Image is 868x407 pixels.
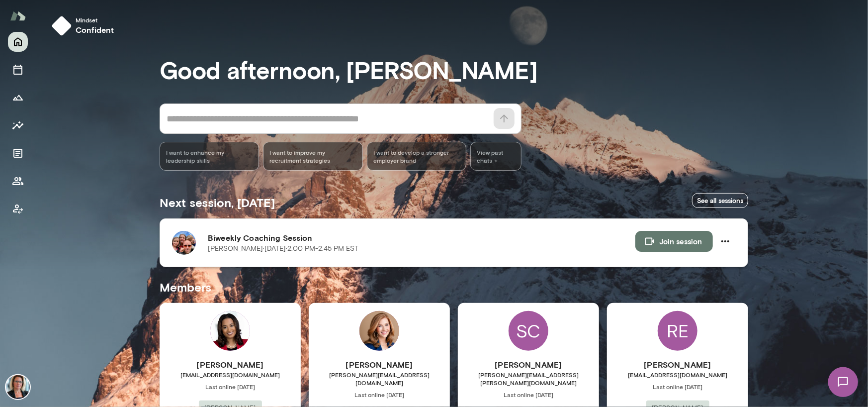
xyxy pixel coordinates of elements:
[208,232,635,244] h6: Biweekly Coaching Session
[607,359,748,371] h6: [PERSON_NAME]
[309,391,450,399] span: Last online [DATE]
[263,142,362,171] div: I want to improve my recruitment strategies
[210,311,250,351] img: Brittany Hart
[373,148,460,164] span: I want to develop a stronger employer brand
[10,6,26,25] img: Mento
[160,371,301,379] span: [EMAIL_ADDRESS][DOMAIN_NAME]
[8,32,28,52] button: Home
[458,359,599,371] h6: [PERSON_NAME]
[458,391,599,399] span: Last online [DATE]
[160,56,748,84] h3: Good afternoon, [PERSON_NAME]
[458,371,599,387] span: [PERSON_NAME][EMAIL_ADDRESS][PERSON_NAME][DOMAIN_NAME]
[6,375,30,399] img: Jennifer Alvarez
[309,359,450,371] h6: [PERSON_NAME]
[607,371,748,379] span: [EMAIL_ADDRESS][DOMAIN_NAME]
[208,244,358,254] p: [PERSON_NAME] · [DATE] · 2:00 PM-2:45 PM EST
[8,60,28,80] button: Sessions
[160,195,275,210] h5: Next session, [DATE]
[607,383,748,391] span: Last online [DATE]
[8,199,28,219] button: Client app
[76,16,114,24] span: Mindset
[8,171,28,191] button: Members
[309,371,450,387] span: [PERSON_NAME][EMAIL_ADDRESS][DOMAIN_NAME]
[8,88,28,107] button: Growth Plan
[8,115,28,135] button: Insights
[76,24,114,36] h6: confident
[692,193,748,208] a: See all sessions
[160,359,301,371] h6: [PERSON_NAME]
[359,311,399,351] img: Elisabeth Rice
[160,383,301,391] span: Last online [DATE]
[160,142,259,171] div: I want to enhance my leadership skills
[470,142,521,171] span: View past chats ->
[658,311,697,351] div: RE
[48,12,122,40] button: Mindsetconfident
[160,279,748,295] h5: Members
[8,143,28,163] button: Documents
[166,148,253,164] span: I want to enhance my leadership skills
[269,148,356,164] span: I want to improve my recruitment strategies
[635,231,713,252] button: Join session
[509,311,548,351] div: SC
[367,142,466,171] div: I want to develop a stronger employer brand
[52,16,72,36] img: mindset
